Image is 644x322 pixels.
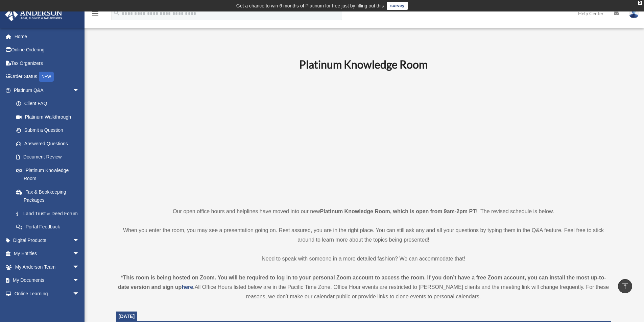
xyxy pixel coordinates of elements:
[5,233,90,247] a: Digital Productsarrow_drop_down
[9,164,86,185] a: Platinum Knowledge Room
[73,274,86,288] span: arrow_drop_down
[9,207,90,220] a: Land Trust & Deed Forum
[621,282,629,290] i: vertical_align_top
[73,233,86,247] span: arrow_drop_down
[9,124,90,137] a: Submit a Question
[629,8,639,18] img: User Pic
[116,254,611,264] p: Need to speak with someone in a more detailed fashion? We can accommodate that!
[5,30,90,43] a: Home
[91,12,99,18] a: menu
[5,247,90,261] a: My Entitiesarrow_drop_down
[116,273,611,301] div: All Office Hours listed below are in the Pacific Time Zone. Office Hour events are restricted to ...
[5,83,90,97] a: Platinum Q&Aarrow_drop_down
[9,185,90,207] a: Tax & Bookkeeping Packages
[119,314,135,319] span: [DATE]
[9,150,90,164] a: Document Review
[9,137,90,150] a: Answered Questions
[9,220,90,234] a: Portal Feedback
[73,260,86,274] span: arrow_drop_down
[182,284,193,290] a: here
[9,110,90,124] a: Platinum Walkthrough
[73,287,86,301] span: arrow_drop_down
[5,287,90,300] a: Online Learningarrow_drop_down
[262,80,465,194] iframe: 231110_Toby_KnowledgeRoom
[118,275,606,290] strong: *This room is being hosted on Zoom. You will be required to log in to your personal Zoom account ...
[9,97,90,110] a: Client FAQ
[320,208,476,214] strong: Platinum Knowledge Room, which is open from 9am-2pm PT
[5,70,90,84] a: Order StatusNEW
[236,2,384,10] div: Get a chance to win 6 months of Platinum for free just by filling out this
[73,83,86,97] span: arrow_drop_down
[5,56,90,70] a: Tax Organizers
[5,274,90,287] a: My Documentsarrow_drop_down
[39,72,54,82] div: NEW
[638,1,642,5] div: close
[3,8,64,21] img: Anderson Advisors Platinum Portal
[299,58,428,71] b: Platinum Knowledge Room
[5,43,90,57] a: Online Ordering
[387,2,408,10] a: survey
[116,207,611,216] p: Our open office hours and helplines have moved into our new ! The revised schedule is below.
[113,9,120,17] i: search
[73,247,86,261] span: arrow_drop_down
[91,9,99,18] i: menu
[618,279,632,293] a: vertical_align_top
[193,284,194,290] strong: .
[5,260,90,274] a: My Anderson Teamarrow_drop_down
[116,226,611,245] p: When you enter the room, you may see a presentation going on. Rest assured, you are in the right ...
